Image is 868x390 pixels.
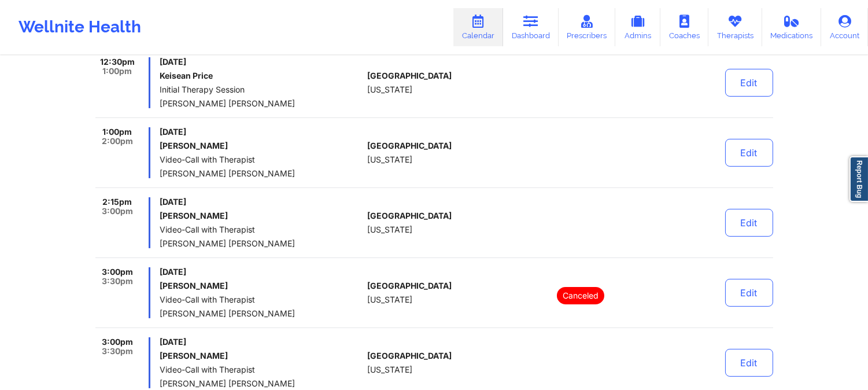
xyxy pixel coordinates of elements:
[453,8,503,46] a: Calendar
[160,351,363,360] h6: [PERSON_NAME]
[160,155,363,164] span: Video-Call with Therapist
[160,379,363,388] span: [PERSON_NAME] [PERSON_NAME]
[708,8,762,46] a: Therapists
[367,365,412,374] span: [US_STATE]
[102,337,133,347] span: 3:00pm
[160,197,363,207] span: [DATE]
[100,57,135,67] span: 12:30pm
[367,155,412,164] span: [US_STATE]
[367,211,452,220] span: [GEOGRAPHIC_DATA]
[762,8,822,46] a: Medications
[557,287,604,304] p: Canceled
[367,295,412,304] span: [US_STATE]
[160,57,363,67] span: [DATE]
[160,127,363,137] span: [DATE]
[102,137,133,146] span: 2:00pm
[559,8,616,46] a: Prescribers
[160,365,363,374] span: Video-Call with Therapist
[160,211,363,220] h6: [PERSON_NAME]
[160,295,363,304] span: Video-Call with Therapist
[102,267,133,277] span: 3:00pm
[160,281,363,290] h6: [PERSON_NAME]
[615,8,660,46] a: Admins
[160,85,363,94] span: Initial Therapy Session
[160,141,363,150] h6: [PERSON_NAME]
[821,8,868,46] a: Account
[367,141,452,150] span: [GEOGRAPHIC_DATA]
[725,209,773,237] button: Edit
[160,71,363,80] h6: Keisean Price
[160,239,363,248] span: [PERSON_NAME] [PERSON_NAME]
[102,197,132,207] span: 2:15pm
[102,277,133,286] span: 3:30pm
[160,309,363,318] span: [PERSON_NAME] [PERSON_NAME]
[367,281,452,290] span: [GEOGRAPHIC_DATA]
[160,267,363,277] span: [DATE]
[102,207,133,216] span: 3:00pm
[160,225,363,234] span: Video-Call with Therapist
[660,8,708,46] a: Coaches
[160,169,363,178] span: [PERSON_NAME] [PERSON_NAME]
[367,71,452,80] span: [GEOGRAPHIC_DATA]
[849,156,868,202] a: Report Bug
[367,225,412,234] span: [US_STATE]
[503,8,559,46] a: Dashboard
[102,347,133,356] span: 3:30pm
[725,349,773,377] button: Edit
[160,337,363,347] span: [DATE]
[160,99,363,108] span: [PERSON_NAME] [PERSON_NAME]
[367,351,452,360] span: [GEOGRAPHIC_DATA]
[725,139,773,167] button: Edit
[102,127,132,137] span: 1:00pm
[367,85,412,94] span: [US_STATE]
[102,67,132,76] span: 1:00pm
[725,69,773,97] button: Edit
[725,279,773,307] button: Edit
